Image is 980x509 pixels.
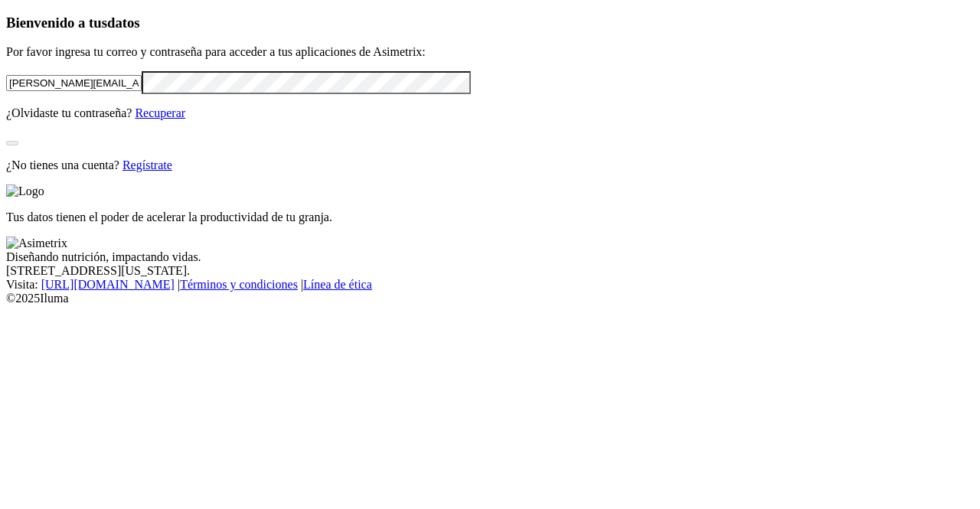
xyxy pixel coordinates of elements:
p: ¿No tienes una cuenta? [6,158,974,172]
a: [URL][DOMAIN_NAME] [41,278,175,291]
p: Por favor ingresa tu correo y contraseña para acceder a tus aplicaciones de Asimetrix: [6,45,974,59]
span: datos [107,15,140,31]
h3: Bienvenido a tus [6,15,974,31]
p: ¿Olvidaste tu contraseña? [6,106,974,120]
img: Asimetrix [6,237,67,250]
a: Recuperar [135,106,185,119]
img: Logo [6,184,44,198]
p: Tus datos tienen el poder de acelerar la productividad de tu granja. [6,210,974,224]
div: © 2025 Iluma [6,292,974,305]
input: Tu correo [6,75,142,91]
a: Regístrate [122,158,172,171]
div: Visita : | | [6,278,974,292]
a: Línea de ética [303,278,372,291]
div: Diseñando nutrición, impactando vidas. [6,250,974,264]
a: Términos y condiciones [180,278,298,291]
div: [STREET_ADDRESS][US_STATE]. [6,264,974,278]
